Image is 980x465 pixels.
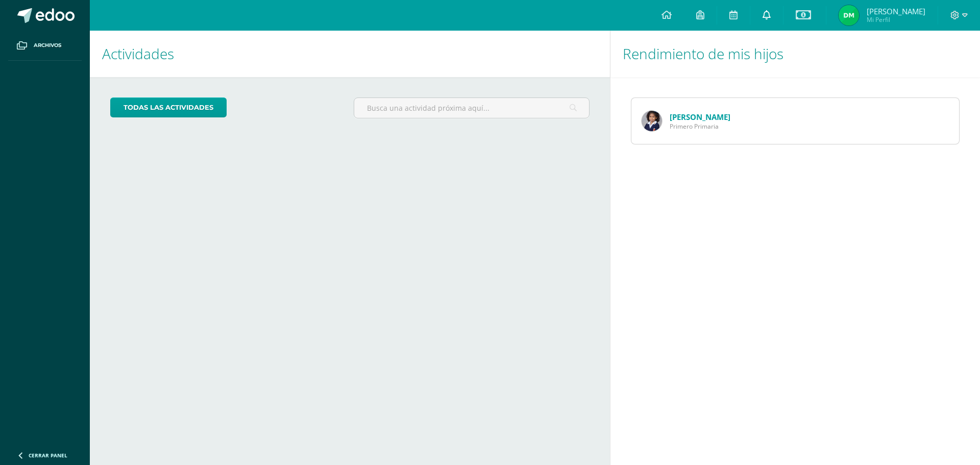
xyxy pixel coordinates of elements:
[642,111,662,131] img: 2e8d58731ccb2eab05988e767e27bedf.png
[623,31,968,77] h1: Rendimiento de mis hijos
[354,98,589,118] input: Busca una actividad próxima aquí...
[110,97,227,117] a: todas las Actividades
[867,15,925,24] span: Mi Perfil
[670,122,730,131] span: Primero Primaria
[670,112,730,122] a: [PERSON_NAME]
[867,6,925,16] span: [PERSON_NAME]
[29,452,67,459] span: Cerrar panel
[34,41,61,50] span: Archivos
[8,31,82,61] a: Archivos
[839,5,859,26] img: 981df7b7b06059a4e4df7e3efe3bb37a.png
[102,31,598,77] h1: Actividades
